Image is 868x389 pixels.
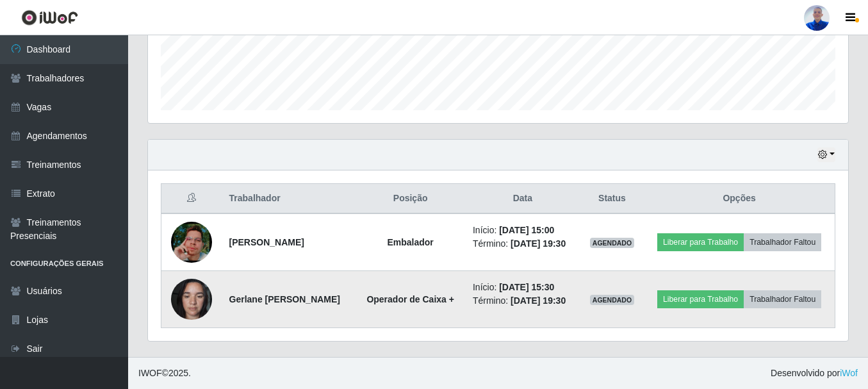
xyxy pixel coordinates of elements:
[499,225,554,235] time: [DATE] 15:00
[840,368,858,378] a: iWof
[222,184,356,214] th: Trabalhador
[473,281,573,294] li: Início:
[171,272,212,326] img: 1737389259978.jpeg
[473,294,573,308] li: Término:
[590,295,635,305] span: AGENDADO
[21,10,78,26] img: CoreUI Logo
[171,206,212,279] img: 1673728165855.jpeg
[138,368,162,378] span: IWOF
[473,237,573,251] li: Término:
[138,367,191,380] span: © 2025 .
[644,184,835,214] th: Opções
[229,237,304,247] strong: [PERSON_NAME]
[229,294,340,304] strong: Gerlane [PERSON_NAME]
[657,290,744,308] button: Liberar para Trabalho
[744,290,821,308] button: Trabalhador Faltou
[511,238,566,249] time: [DATE] 19:30
[387,237,433,247] strong: Embalador
[771,367,858,380] span: Desenvolvido por
[657,233,744,251] button: Liberar para Trabalho
[356,184,465,214] th: Posição
[473,224,573,237] li: Início:
[590,238,635,248] span: AGENDADO
[465,184,580,214] th: Data
[511,295,566,306] time: [DATE] 19:30
[744,233,821,251] button: Trabalhador Faltou
[366,294,454,304] strong: Operador de Caixa +
[580,184,644,214] th: Status
[499,282,554,292] time: [DATE] 15:30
